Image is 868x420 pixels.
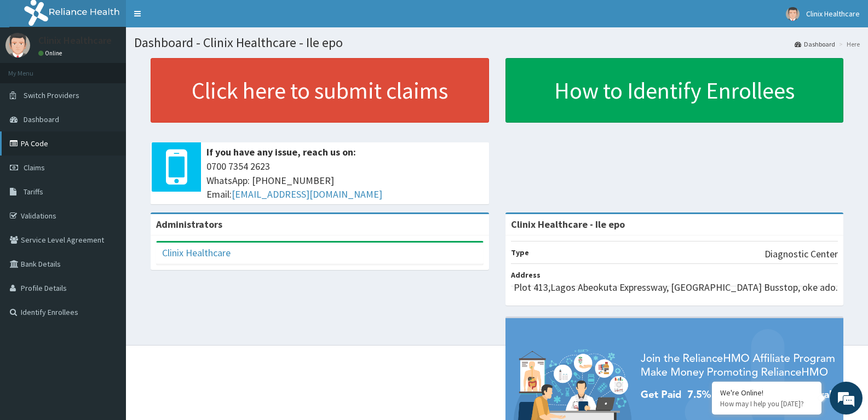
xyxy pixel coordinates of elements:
[24,90,79,100] span: Switch Providers
[786,7,800,21] img: User Image
[24,114,59,124] span: Dashboard
[24,163,45,172] span: Claims
[720,388,813,398] div: We're Online!
[764,247,838,261] p: Diagnostic Center
[206,146,356,158] b: If you have any issue, reach us on:
[514,280,838,295] p: Plot 413,Lagos Abeokuta Expressway, [GEOGRAPHIC_DATA] Busstop, oke ado.
[38,36,112,45] p: Clinix Healthcare
[511,218,625,231] strong: Clinix Healthcare - Ile epo
[795,39,835,49] a: Dashboard
[505,58,844,123] a: How to Identify Enrollees
[156,218,222,231] b: Administrators
[151,58,489,123] a: Click here to submit claims
[162,246,231,259] a: Clinix Healthcare
[720,399,813,409] p: How may I help you today?
[806,9,860,19] span: Clinix Healthcare
[232,188,382,200] a: [EMAIL_ADDRESS][DOMAIN_NAME]
[836,39,860,49] li: Here
[511,248,529,257] b: Type
[5,33,30,57] img: User Image
[511,270,541,280] b: Address
[38,49,65,57] a: Online
[134,36,860,50] h1: Dashboard - Clinix Healthcare - Ile epo
[24,187,43,197] span: Tariffs
[206,159,484,202] span: 0700 7354 2623 WhatsApp: [PHONE_NUMBER] Email:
